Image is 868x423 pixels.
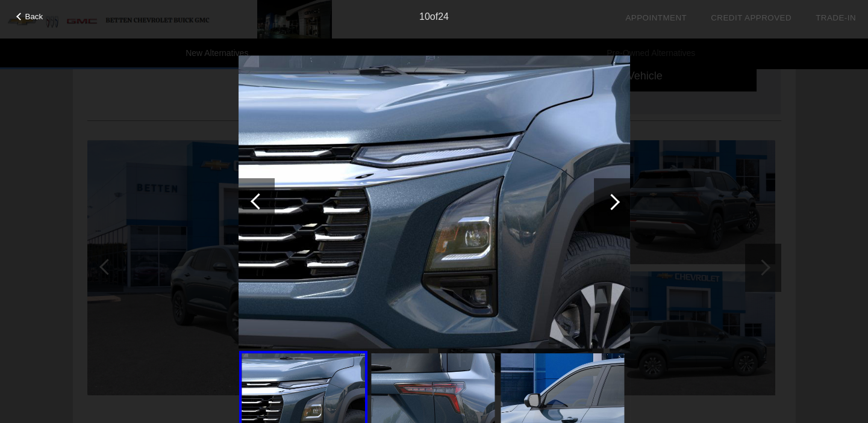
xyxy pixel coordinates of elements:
span: 10 [419,11,430,22]
a: Appointment [625,13,687,22]
img: 9fa2d57.jpg [239,55,630,349]
span: Back [25,12,43,21]
span: 24 [438,11,449,22]
a: Trade-In [816,13,856,22]
a: Credit Approved [711,13,792,22]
